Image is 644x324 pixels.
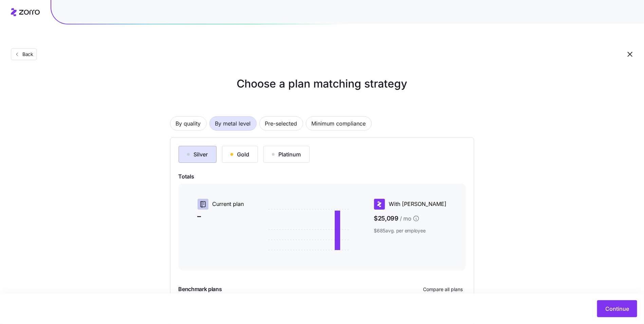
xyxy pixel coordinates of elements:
span: $685 avg. per employee [374,227,447,234]
span: – [198,212,244,220]
span: Compare all plans [423,286,463,293]
span: $25,099 [374,212,447,225]
span: Minimum compliance [312,117,366,130]
button: Gold [222,146,258,163]
span: Totals [179,172,466,181]
button: Silver [179,146,217,163]
div: With [PERSON_NAME] [374,199,447,210]
div: Current plan [198,199,244,210]
div: Platinum [272,150,301,158]
span: By metal level [215,117,251,130]
span: / mo [400,214,411,223]
span: Pre-selected [265,117,297,130]
button: By metal level [209,116,257,131]
span: Benchmark plans [179,285,222,293]
span: By quality [176,117,201,130]
span: Continue [605,305,629,313]
span: Back [20,51,33,58]
button: Platinum [263,146,310,163]
h1: Choose a plan matching strategy [170,76,474,92]
button: Minimum compliance [306,116,372,131]
button: Back [11,49,37,60]
button: By quality [170,116,207,131]
div: Gold [231,150,250,158]
div: Silver [187,150,208,158]
button: Pre-selected [259,116,303,131]
button: Compare all plans [421,284,466,295]
button: Continue [597,300,637,317]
